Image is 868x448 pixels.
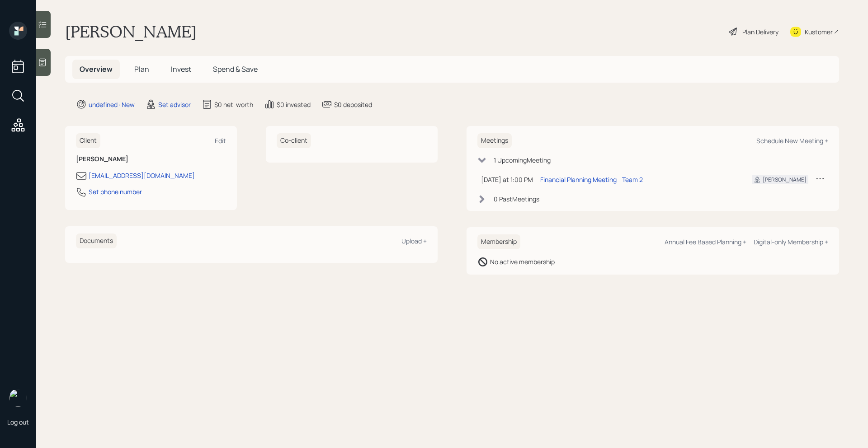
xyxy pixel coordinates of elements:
div: 0 Past Meeting s [494,194,539,204]
h6: Client [76,133,100,148]
div: [EMAIL_ADDRESS][DOMAIN_NAME] [89,171,195,180]
div: [DATE] at 1:00 PM [481,175,533,184]
h6: Co-client [277,133,311,148]
div: Edit [215,136,226,145]
span: Overview [80,64,113,74]
div: No active membership [490,257,555,266]
h6: Meetings [477,133,512,148]
h6: Documents [76,233,117,248]
div: Set phone number [89,187,142,196]
div: Set advisor [158,100,191,109]
div: Log out [7,418,29,426]
span: Spend & Save [213,64,258,74]
div: $0 deposited [334,100,372,109]
div: Plan Delivery [742,27,778,37]
div: Digital-only Membership + [754,238,828,246]
div: Schedule New Meeting + [756,136,828,145]
h6: Membership [477,234,520,249]
div: 1 Upcoming Meeting [494,155,551,165]
div: Annual Fee Based Planning + [665,238,746,246]
div: Upload + [401,237,427,245]
h6: [PERSON_NAME] [76,155,226,163]
div: undefined · New [89,100,135,109]
div: $0 invested [277,100,311,109]
h1: [PERSON_NAME] [65,22,197,42]
span: Invest [171,64,191,74]
div: [PERSON_NAME] [763,176,807,184]
span: Plan [134,64,149,74]
div: $0 net-worth [214,100,253,109]
img: retirable_logo.png [9,389,27,407]
div: Kustomer [805,27,833,37]
div: Financial Planning Meeting - Team 2 [540,175,643,184]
